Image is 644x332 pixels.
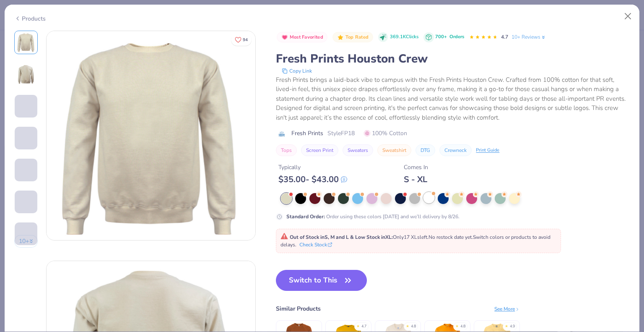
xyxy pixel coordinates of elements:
[291,129,323,138] span: Fresh Prints
[276,270,367,291] button: Switch to This
[505,324,508,327] div: ★
[404,163,428,172] div: Comes In
[276,131,287,137] img: brand logo
[15,213,16,236] img: User generated content
[377,144,411,156] button: Sweatshirt
[406,324,409,327] div: ★
[277,32,327,43] button: Badge Button
[494,305,520,313] div: See More
[16,32,36,52] img: Front
[14,235,38,248] button: 10+
[14,14,46,23] div: Products
[301,144,338,156] button: Screen Print
[337,34,344,41] img: Top Rated sort
[415,144,435,156] button: DTG
[16,64,36,84] img: Back
[476,147,499,154] div: Print Guide
[390,34,418,41] span: 369.1K Clicks
[299,241,332,248] button: Check Stock
[460,324,465,329] div: 4.8
[286,213,325,220] strong: Standard Order :
[510,324,515,329] div: 4.9
[350,234,393,241] strong: & Low Stock in XL :
[280,234,551,248] span: Only 17 XLs left. Switch colors or products to avoid delays.
[278,174,347,185] div: $ 35.00 - $ 43.00
[15,149,16,172] img: User generated content
[345,35,369,39] span: Top Rated
[361,324,366,329] div: 4.7
[411,324,416,329] div: 4.8
[501,34,508,40] span: 4.7
[279,67,314,75] button: copy to clipboard
[439,144,472,156] button: Crewneck
[356,324,360,327] div: ★
[404,174,428,185] div: S - XL
[332,32,373,43] button: Badge Button
[343,144,373,156] button: Sweaters
[47,31,255,240] img: Front
[327,129,355,138] span: Style FP18
[290,234,350,241] strong: Out of Stock in S, M and L
[449,34,464,40] span: Orders
[231,34,252,46] button: Like
[276,304,321,313] div: Similar Products
[455,324,459,327] div: ★
[469,31,498,44] div: 4.7 Stars
[512,33,546,41] a: 10+ Reviews
[15,245,16,268] img: User generated content
[620,8,636,24] button: Close
[276,75,630,123] div: Fresh Prints brings a laid-back vibe to campus with the Fresh Prints Houston Crew. Crafted from 1...
[428,234,473,241] span: No restock date yet.
[281,34,288,41] img: Most Favorited sort
[290,35,323,39] span: Most Favorited
[286,213,460,220] div: Order using these colors [DATE] and we’ll delivery by 8/26.
[243,38,248,42] span: 94
[15,181,16,204] img: User generated content
[276,144,297,156] button: Tops
[435,34,464,41] div: 700+
[276,51,630,67] div: Fresh Prints Houston Crew
[364,129,407,138] span: 100% Cotton
[278,163,347,172] div: Typically
[15,118,16,140] img: User generated content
